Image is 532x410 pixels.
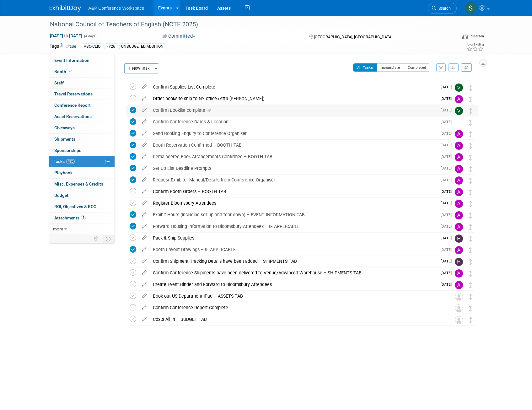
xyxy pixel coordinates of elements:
i: Move task [469,166,472,172]
i: Move task [469,305,472,311]
span: Asset Reservations [54,114,92,119]
a: Giveaways [49,122,115,133]
a: Booth [49,66,115,77]
i: Move task [469,282,472,288]
img: Amanda Oney [455,165,463,173]
div: Booth Layout Drawings – IF APPLICABLE [150,244,437,255]
a: edit [139,224,150,229]
img: Unassigned [455,316,463,324]
button: Committed [160,33,198,40]
a: Search [428,3,457,14]
i: Move task [469,189,472,195]
a: Staff [49,78,115,89]
span: [DATE] [441,178,455,182]
i: Move task [469,294,472,300]
i: Move task [469,85,472,91]
a: edit [139,293,150,299]
a: Attachments2 [49,213,115,224]
a: Playbook [49,167,115,178]
a: Travel Reservations [49,89,115,100]
a: edit [139,200,150,206]
span: [DATE] [441,120,455,124]
div: Remaindered Book Arrangements Confirmed – BOOTH TAB [150,151,437,162]
div: Register Bloomsbury Attendees [150,198,437,208]
div: ABC-CLIO [82,43,102,50]
div: Confirm Booklist complete [150,105,437,116]
div: FY26 [105,43,117,50]
span: Travel Reservations [54,91,93,96]
i: Move task [469,201,472,207]
img: Hannah Siegel [455,258,463,266]
span: [DATE] [441,236,455,240]
span: [DATE] [441,189,455,194]
i: Move task [469,108,472,114]
span: Sponsorships [54,148,81,153]
span: Booth [54,69,73,74]
i: Move task [469,131,472,137]
span: [DATE] [441,259,455,263]
i: Move task [469,317,472,323]
a: Refresh [461,63,472,72]
span: Search [436,6,451,11]
span: Budget [54,193,68,198]
img: Unassigned [455,293,463,301]
a: Budget [49,190,115,201]
a: Conference Report [49,100,115,111]
button: Incomplete [377,63,404,72]
a: edit [139,247,150,252]
div: Confirm Conference Dates & Location [150,116,437,127]
img: Amanda Oney [455,188,463,196]
a: edit [139,270,150,276]
div: Exhibit Hours (including set-up and tear-down) – EVENT INFORMATION TAB [150,209,437,220]
i: Move task [469,224,472,230]
div: Confirm Booth Orders – BOOTH TAB [150,186,437,197]
td: Personalize Event Tab Strip [91,235,102,243]
td: Tags [50,43,76,50]
a: edit [139,142,150,148]
div: National Council of Teachers of English (NCTE 2025) [48,19,447,30]
a: Asset Reservations [49,111,115,122]
div: In-Person [469,34,484,39]
i: Move task [469,96,472,102]
img: Veronica Dove [455,84,463,92]
a: edit [139,154,150,159]
i: Move task [469,213,472,218]
span: 48% [66,159,75,164]
a: edit [139,177,150,183]
a: Sponsorships [49,145,115,156]
span: (4 days) [83,34,97,38]
i: Move task [469,178,472,184]
div: Event Format [420,33,484,42]
span: Staff [54,80,64,85]
a: edit [139,96,150,101]
i: Move task [469,154,472,160]
a: edit [139,235,150,241]
i: Move task [469,259,472,265]
img: Samantha Klein [465,2,477,14]
span: to [63,33,69,38]
a: edit [139,131,150,136]
img: Format-Inperson.png [462,34,468,39]
span: [DATE] [441,224,455,229]
a: edit [139,84,150,90]
i: Move task [469,247,472,253]
a: Event Information [49,55,115,66]
span: Attachments [54,215,86,220]
a: edit [139,107,150,113]
img: Amanda Oney [455,142,463,150]
div: Book out US Department iPad – ASSETS TAB [150,291,442,301]
a: edit [139,189,150,194]
img: Amanda Oney [455,211,463,219]
i: Booth reservation complete [69,70,72,73]
div: Booth Reservation Confirmed – BOOTH TAB [150,140,437,150]
span: [DATE] [441,96,455,101]
a: Edit [66,44,76,49]
img: Amanda Oney [455,269,463,278]
img: Amanda Oney [455,153,463,161]
button: New Task [124,63,153,73]
span: [GEOGRAPHIC_DATA], [GEOGRAPHIC_DATA] [314,35,392,39]
img: Amanda Oney [455,130,463,138]
img: Amanda Oney [455,95,463,103]
img: Amanda Oney [455,200,463,208]
span: [DATE] [441,213,455,217]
